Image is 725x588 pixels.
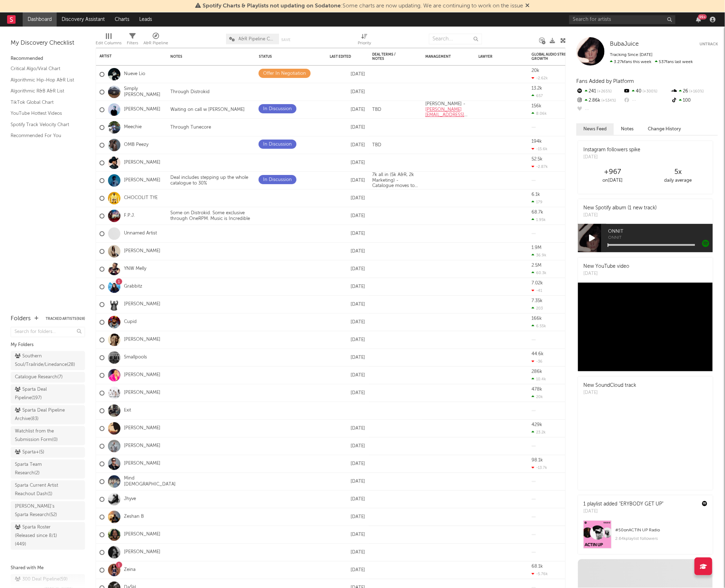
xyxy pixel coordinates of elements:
[532,288,542,293] div: -41
[96,30,121,51] div: Edit Columns
[532,306,543,311] div: 203
[124,319,137,325] a: Cupid
[11,109,78,117] a: YouTube Hottest Videos
[15,481,65,498] div: Sparta Current Artist Reachout Dash ( 1 )
[532,352,544,356] div: 44.6k
[11,327,85,337] input: Search for folders...
[124,142,148,148] a: OMB Peezy
[600,99,616,103] span: +534 %
[11,426,85,445] a: Watchlist from the Submission Form(0)
[671,96,718,105] div: 100
[583,212,657,219] div: [DATE]
[263,176,292,184] div: In Discussion
[110,12,134,27] a: Charts
[330,548,365,557] div: [DATE]
[532,369,542,374] div: 286k
[608,227,713,236] span: ONNIT
[532,359,543,364] div: -36
[532,299,543,303] div: 7.35k
[11,98,78,106] a: TikTok Global Chart
[143,39,168,47] div: A&R Pipeline
[11,121,78,129] a: Spotify Track Velocity Chart
[583,389,636,396] div: [DATE]
[330,531,365,539] div: [DATE]
[11,480,85,499] a: Sparta Current Artist Reachout Dash(1)
[15,406,65,423] div: Sparta Deal Pipeline Archive ( 83 )
[623,87,670,96] div: 40
[358,30,371,51] div: Priority
[526,3,530,9] span: Dismiss
[124,549,160,555] a: [PERSON_NAME]
[170,55,241,59] div: Notes
[330,460,365,468] div: [DATE]
[532,430,546,435] div: 23.2k
[583,146,640,154] div: Instagram followers spike
[11,39,85,47] div: My Discovery Checklist
[259,55,305,59] div: Status
[11,405,85,424] a: Sparta Deal Pipeline Archive(83)
[100,54,153,58] div: Artist
[124,86,163,98] a: Simply [PERSON_NAME]
[641,123,688,135] button: Change History
[330,55,355,59] div: Last Edited
[124,496,136,502] a: Jhyve
[282,38,291,42] button: Save
[369,142,385,148] div: TBD
[330,495,365,504] div: [DATE]
[532,395,543,399] div: 20k
[532,217,546,222] div: 1.95k
[124,337,160,343] a: [PERSON_NAME]
[330,194,365,203] div: [DATE]
[478,55,514,59] div: Lawyer
[124,160,160,166] a: [PERSON_NAME]
[369,107,385,113] div: TBD
[124,248,160,254] a: [PERSON_NAME]
[330,336,365,344] div: [DATE]
[578,520,713,554] a: #50onACTIN UP Radio2.64kplaylist followers
[532,263,542,268] div: 2.5M
[532,139,542,144] div: 194k
[124,390,160,396] a: [PERSON_NAME]
[57,12,110,27] a: Discovery Assistant
[610,60,651,64] span: 3.27k fans this week
[263,140,292,149] div: In Discussion
[641,90,657,94] span: +300 %
[583,154,640,161] div: [DATE]
[583,270,629,277] div: [DATE]
[596,90,612,94] span: +265 %
[167,107,248,113] div: Waiting on call w [PERSON_NAME]
[11,76,78,84] a: Algorithmic Hip-Hop A&R List
[15,373,63,381] div: Catalogue Research ( 7 )
[124,195,158,201] a: CHOCOLIT TYE
[11,351,85,370] a: Southern Soul/Trailride/Linedance(28)
[330,513,365,521] div: [DATE]
[583,204,657,212] div: New Spotify album (1 new track)
[532,210,543,215] div: 68.7k
[699,41,718,48] button: Untrack
[124,408,131,414] a: Exit
[330,123,365,132] div: [DATE]
[11,341,85,349] div: My Folders
[11,501,85,520] a: [PERSON_NAME]'s Sparta Research(52)
[532,271,546,275] div: 60.3k
[532,387,542,392] div: 478k
[330,230,365,238] div: [DATE]
[124,425,160,431] a: [PERSON_NAME]
[330,283,365,291] div: [DATE]
[623,96,670,105] div: --
[532,104,542,108] div: 156k
[15,385,65,402] div: Sparta Deal Pipeline ( 197 )
[369,172,422,189] div: 7k all in (5k A&R, 2k Marketing) - Catalogue moves to 70/30
[532,316,542,321] div: 166k
[330,176,365,185] div: [DATE]
[124,372,160,378] a: [PERSON_NAME]
[167,175,255,186] div: Deal includes stepping up the whole catalogue to 30%
[330,354,365,362] div: [DATE]
[696,17,701,22] button: 99+
[15,575,68,584] div: 300 Deal Pipeline ( 59 )
[583,501,663,508] div: 1 playlist added
[167,210,255,221] div: Some on Distrokid. Some exclusive through OneRPM. Music is Incredible
[580,168,645,176] div: +967
[532,281,543,285] div: 7.02k
[330,566,365,575] div: [DATE]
